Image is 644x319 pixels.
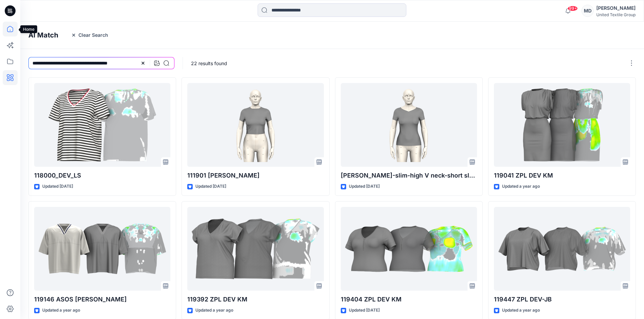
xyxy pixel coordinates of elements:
button: Clear Search [67,30,113,41]
p: Updated a year ago [502,183,540,190]
p: [PERSON_NAME]-slim-high V neck-short sleeve-regular length simulation 10 [341,171,477,180]
p: 119041 ZPL DEV KM [494,171,630,180]
p: Updated [DATE] [195,183,226,190]
div: United Textile Group [596,12,636,17]
a: 119404 ZPL DEV KM [341,207,477,291]
p: Updated a year ago [502,307,540,314]
a: 119447 ZPL DEV-JB [494,207,630,291]
a: 118000_DEV_LS [34,83,170,167]
p: Updated [DATE] [349,307,380,314]
p: Updated a year ago [195,307,233,314]
span: 99+ [568,6,578,11]
p: 119447 ZPL DEV-JB [494,295,630,304]
p: Updated [DATE] [349,183,380,190]
p: 111901 [PERSON_NAME] [187,171,324,180]
div: MD [581,5,594,17]
div: [PERSON_NAME] [596,4,636,12]
a: 119146 ASOS PROTO RG-JB [34,207,170,291]
a: TARA-slim-high V neck-short sleeve-regular length simulation 10 [341,83,477,167]
h4: AI Match [28,31,58,39]
a: 119392 ZPL DEV KM [187,207,324,291]
p: 119146 ASOS [PERSON_NAME] [34,295,170,304]
p: 22 results found [191,60,227,67]
p: 119392 ZPL DEV KM [187,295,324,304]
p: 119404 ZPL DEV KM [341,295,477,304]
a: 119041 ZPL DEV KM [494,83,630,167]
a: 111901 TAYLOR [187,83,324,167]
p: Updated [DATE] [42,183,73,190]
p: Updated a year ago [42,307,80,314]
p: 118000_DEV_LS [34,171,170,180]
